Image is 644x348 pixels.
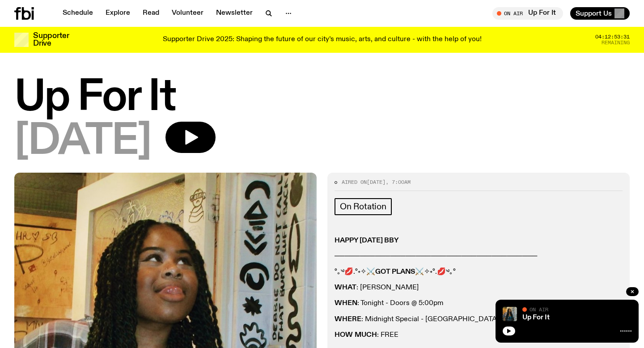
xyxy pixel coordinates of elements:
[335,284,356,291] strong: WHAT
[335,299,623,308] p: : Tonight - Doors @ 5:00pm
[602,40,630,45] span: Remaining
[14,122,151,162] span: [DATE]
[163,36,482,44] p: Supporter Drive 2025: Shaping the future of our city’s music, arts, and culture - with the help o...
[335,316,361,323] strong: WHERE
[576,9,612,17] span: Support Us
[335,198,392,215] a: On Rotation
[33,32,69,47] h3: Supporter Drive
[335,268,623,276] p: °｡༄💋.°˖✧⚔ ⚔✧˖°.💋༄｡°
[335,252,623,261] p: ────────────────────────────────────────
[355,331,377,339] strong: MUCH
[137,7,165,20] a: Read
[14,78,630,118] h1: Up For It
[340,202,386,212] span: On Rotation
[335,237,399,244] strong: HAPPY [DATE] BBY
[386,178,411,186] span: , 7:00am
[335,300,357,307] strong: WHEN
[570,7,630,20] button: Support Us
[595,34,630,39] span: 04:12:53:31
[342,178,367,186] span: Aired on
[375,268,415,276] strong: GOT PLANS
[57,7,98,20] a: Schedule
[530,306,548,312] span: On Air
[492,7,563,20] button: On AirUp For It
[335,284,623,292] p: : [PERSON_NAME]
[166,7,209,20] a: Volunteer
[335,315,623,324] p: : Midnight Special - [GEOGRAPHIC_DATA]
[211,7,258,20] a: Newsletter
[367,178,386,186] span: [DATE]
[335,331,353,339] strong: HOW
[100,7,136,20] a: Explore
[522,314,550,321] a: Up For It
[335,331,623,340] p: : FREE
[503,307,517,321] img: Ify - a Brown Skin girl with black braided twists, looking up to the side with her tongue stickin...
